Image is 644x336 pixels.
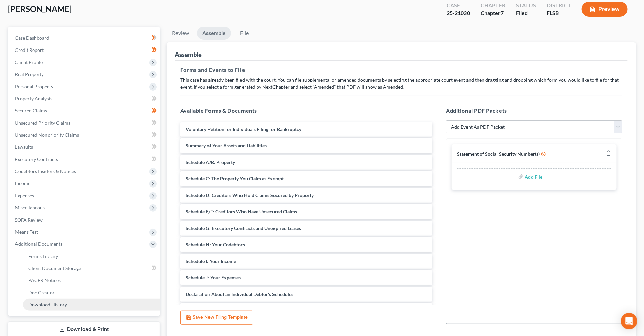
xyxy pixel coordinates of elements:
[9,153,160,165] a: Executory Contracts
[481,2,505,9] div: Chapter
[180,66,622,74] h5: Forms and Events to File
[447,2,470,9] div: Case
[15,71,44,77] span: Real Property
[582,2,628,17] button: Preview
[175,51,202,59] div: Assemble
[547,2,571,9] div: District
[516,2,536,9] div: Status
[501,10,504,16] span: 7
[9,141,160,153] a: Lawsuits
[15,120,70,126] span: Unsecured Priority Claims
[234,27,255,40] a: File
[186,192,314,198] span: Schedule D: Creditors Who Hold Claims Secured by Property
[23,274,160,287] a: PACER Notices
[186,143,267,148] span: Summary of Your Assets and Liabilities
[15,180,30,186] span: Income
[186,242,245,247] span: Schedule H: Your Codebtors
[180,107,432,115] h5: Available Forms & Documents
[9,93,160,105] a: Property Analysis
[15,47,44,53] span: Credit Report
[167,27,194,40] a: Review
[28,253,58,259] span: Forms Library
[447,9,470,17] div: 25-21030
[457,151,540,157] span: Statement of Social Security Number(s)
[15,132,79,138] span: Unsecured Nonpriority Claims
[9,32,160,44] a: Case Dashboard
[186,176,284,181] span: Schedule C: The Property You Claim as Exempt
[15,83,53,89] span: Personal Property
[186,291,293,297] span: Declaration About an Individual Debtor's Schedules
[15,217,43,223] span: SOFA Review
[547,9,571,17] div: FLSB
[446,107,622,115] h5: Additional PDF Packets
[15,144,33,150] span: Lawsuits
[186,209,297,214] span: Schedule E/F: Creditors Who Have Unsecured Claims
[28,277,61,283] span: PACER Notices
[15,168,76,174] span: Codebtors Insiders & Notices
[23,287,160,299] a: Doc Creator
[23,250,160,262] a: Forms Library
[23,299,160,311] a: Download History
[23,262,160,274] a: Client Document Storage
[15,193,34,198] span: Expenses
[9,214,160,226] a: SOFA Review
[15,59,43,65] span: Client Profile
[15,205,45,210] span: Miscellaneous
[197,27,231,40] a: Assemble
[186,126,301,132] span: Voluntary Petition for Individuals Filing for Bankruptcy
[9,117,160,129] a: Unsecured Priority Claims
[180,77,622,90] p: This case has already been filed with the court. You can file supplemental or amended documents b...
[180,311,253,325] button: Save New Filing Template
[186,275,241,280] span: Schedule J: Your Expenses
[8,4,72,14] span: [PERSON_NAME]
[15,229,38,235] span: Means Test
[186,225,301,231] span: Schedule G: Executory Contracts and Unexpired Leases
[28,290,55,295] span: Doc Creator
[28,302,67,307] span: Download History
[186,159,235,165] span: Schedule A/B: Property
[9,105,160,117] a: Secured Claims
[15,156,58,162] span: Executory Contracts
[15,96,52,101] span: Property Analysis
[481,9,505,17] div: Chapter
[516,9,536,17] div: Filed
[15,108,47,113] span: Secured Claims
[28,265,81,271] span: Client Document Storage
[9,44,160,56] a: Credit Report
[15,35,49,41] span: Case Dashboard
[15,241,62,247] span: Additional Documents
[621,313,637,329] div: Open Intercom Messenger
[186,258,236,264] span: Schedule I: Your Income
[9,129,160,141] a: Unsecured Nonpriority Claims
